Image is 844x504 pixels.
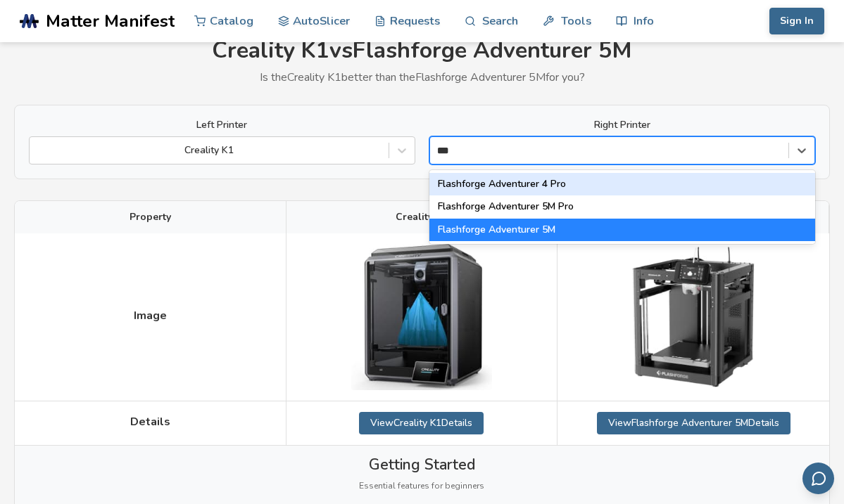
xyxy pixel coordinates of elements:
[429,195,816,218] div: Flashforge Adventurer 5M Pro
[802,463,834,494] button: Send feedback via email
[429,219,816,241] div: Flashforge Adventurer 5M
[769,8,824,34] button: Sign In
[597,412,791,434] a: ViewFlashforge Adventurer 5MDetails
[130,415,170,428] span: Details
[359,482,484,491] span: Essential features for beginners
[14,71,830,84] p: Is the Creality K1 better than the Flashforge Adventurer 5M for you?
[429,173,816,195] div: Flashforge Adventurer 4 Pro
[29,119,415,131] label: Left Printer
[46,11,175,31] span: Matter Manifest
[437,145,452,156] input: Flashforge Adventurer 4 ProFlashforge Adventurer 5M ProFlashforge Adventurer 5M
[37,145,39,156] input: Creality K1
[396,212,448,223] span: Creality K1
[623,247,764,387] img: Flashforge Adventurer 5M
[134,309,167,322] span: Image
[14,38,830,64] h1: Creality K1 vs Flashforge Adventurer 5M
[369,456,475,473] span: Getting Started
[429,119,816,131] label: Right Printer
[359,412,484,434] a: ViewCreality K1Details
[130,212,171,223] span: Property
[351,244,492,390] img: Creality K1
